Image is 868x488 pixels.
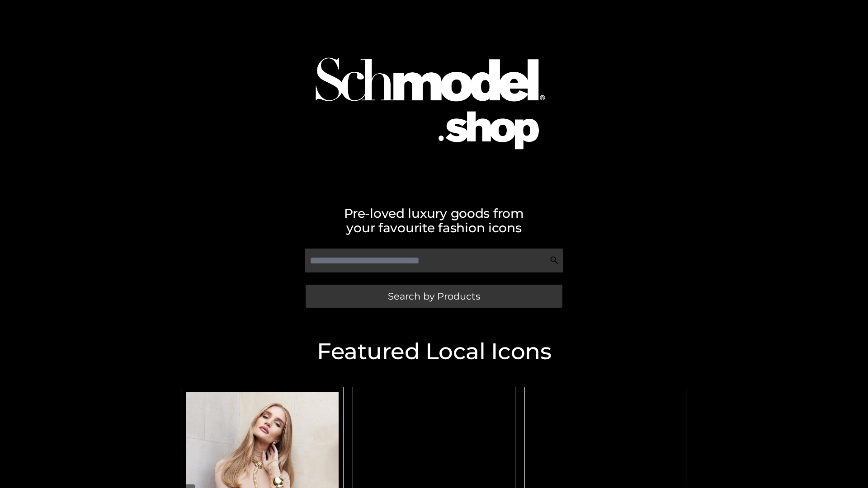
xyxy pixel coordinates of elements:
a: Search by Products [306,285,562,308]
img: Search Icon [550,256,559,265]
h2: Pre-loved luxury goods from your favourite fashion icons [176,206,692,235]
h2: Featured Local Icons​ [176,340,692,363]
span: Search by Products [388,291,480,301]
